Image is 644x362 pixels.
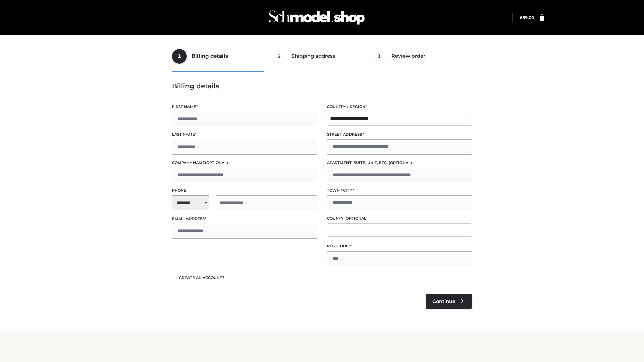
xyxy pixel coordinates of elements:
[179,275,224,280] span: Create an account?
[426,294,472,309] a: Continue
[327,243,472,249] label: Postcode
[520,15,534,20] a: £89.00
[327,187,472,194] label: Town / City
[172,82,472,90] h3: Billing details
[327,215,472,222] label: County
[327,131,472,138] label: Street address
[344,216,368,221] span: (optional)
[520,15,534,20] bdi: 89.00
[327,104,472,110] label: Country / Region
[389,160,412,165] span: (optional)
[172,275,178,279] input: Create an account?
[172,187,317,194] label: Phone
[266,4,367,31] img: Schmodel Admin 964
[172,160,317,166] label: Company name
[520,15,522,20] span: £
[172,131,317,138] label: Last name
[172,216,317,222] label: Email address
[432,298,455,304] span: Continue
[205,160,228,165] span: (optional)
[327,160,472,166] label: Apartment, suite, unit, etc.
[172,104,317,110] label: First name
